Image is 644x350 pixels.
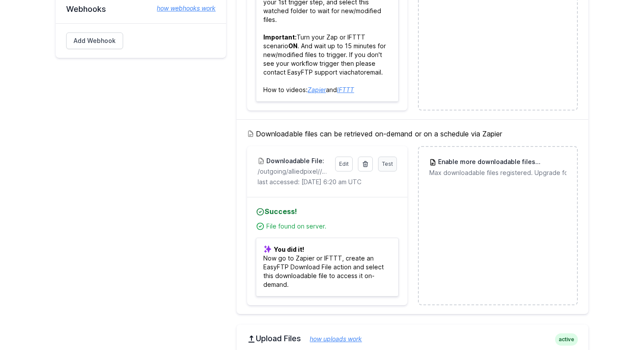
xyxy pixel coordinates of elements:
[337,86,354,93] a: IFTTT
[335,157,353,171] a: Edit
[66,4,216,14] h2: Webhooks
[66,32,123,49] a: Add Webhook
[347,68,360,76] a: chat
[258,167,329,176] p: /outgoing/alliedpixel//aquinas_20250905.csv
[258,178,396,186] p: last accessed: [DATE] 6:20 am UTC
[429,168,566,177] p: Max downloadable files registered. Upgrade for more.
[263,33,297,41] b: Important:
[247,129,578,139] h5: Downloadable files can be retrieved on-demand or on a schedule via Zapier
[436,157,566,167] h3: Enable more downloadable files
[274,246,304,253] b: You did it!
[419,147,577,188] a: Enable more downloadable filesUpgrade Max downloadable files registered. Upgrade for more.
[265,157,324,165] h3: Downloadable File:
[247,333,578,344] h2: Upload Files
[555,333,578,346] span: active
[535,158,567,167] span: Upgrade
[366,68,381,76] a: email
[256,238,398,296] p: Now go to Zapier or IFTTT, create an EasyFTP Download File action and select this downloadable fi...
[288,42,297,50] b: ON
[378,157,397,171] a: Test
[301,335,362,343] a: how uploads work
[308,86,326,93] a: Zapier
[256,206,398,217] h4: Success!
[148,4,216,13] a: how webhooks work
[266,222,398,231] div: File found on server.
[382,161,393,167] span: Test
